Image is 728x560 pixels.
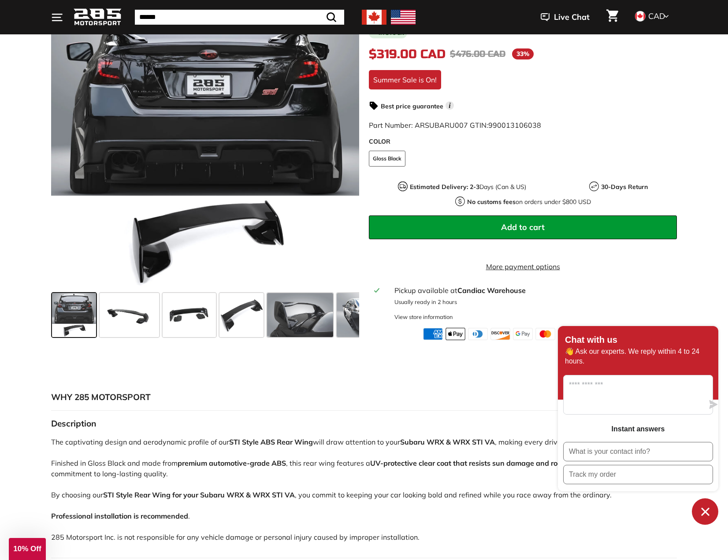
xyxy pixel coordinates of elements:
img: diners_club [468,328,488,340]
img: google_pay [513,328,533,340]
p: on orders under $800 USD [467,197,591,207]
strong: Best price guarantee [381,102,443,110]
strong: STI Style [229,438,259,446]
img: master [535,328,555,340]
strong: 30-Days Return [601,183,648,191]
p: Days (Can & US) [410,182,526,192]
span: $319.00 CAD [369,47,446,62]
span: i [446,101,454,110]
strong: Professional installation is recommended [51,512,188,520]
span: 10% Off [13,545,41,553]
img: apple_pay [446,328,465,340]
strong: STI Style [103,490,133,499]
span: CAD [648,11,665,21]
img: discover [490,328,510,340]
b: In stock [379,30,404,36]
div: Pickup available at [394,285,672,296]
strong: UV-protective clear coat that resists sun damage and road debris [370,459,589,467]
button: Description [51,411,677,437]
span: Live Chat [554,11,590,23]
p: Usually ready in 2 hours [394,298,672,306]
strong: premium automotive-grade ABS [178,459,286,467]
span: Add to cart [501,222,545,232]
div: The captivating design and aerodynamic profile of our will draw attention to your , making every ... [51,437,677,558]
span: 33% [512,48,534,59]
strong: Subaru WRX & WRX STI VA [400,438,495,446]
div: Summer Sale is On! [369,70,441,89]
strong: Candiac Warehouse [457,286,526,295]
strong: Estimated Delivery: 2-3 [410,183,479,191]
div: 10% Off [9,538,46,560]
a: More payment options [369,261,677,272]
span: Part Number: ARSUBARU007 GTIN: [369,121,541,130]
strong: Rear Wing for your Subaru WRX & WRX STI VA [134,490,295,499]
a: Cart [601,2,624,32]
img: Logo_285_Motorsport_areodynamics_components [73,7,122,28]
strong: Rear Wing [277,438,313,446]
inbox-online-store-chat: Shopify online store chat [555,326,721,525]
button: Add to cart [369,215,677,239]
label: COLOR [369,137,677,146]
span: $476.00 CAD [450,48,505,59]
input: Search [135,10,344,25]
strong: ABS [260,438,275,446]
div: View store information [394,313,453,321]
button: Live Chat [529,6,601,28]
span: 990013106038 [488,121,541,130]
img: american_express [423,328,443,340]
strong: No customs fees [467,198,516,206]
button: WHY 285 MOTORSPORT [51,384,677,411]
